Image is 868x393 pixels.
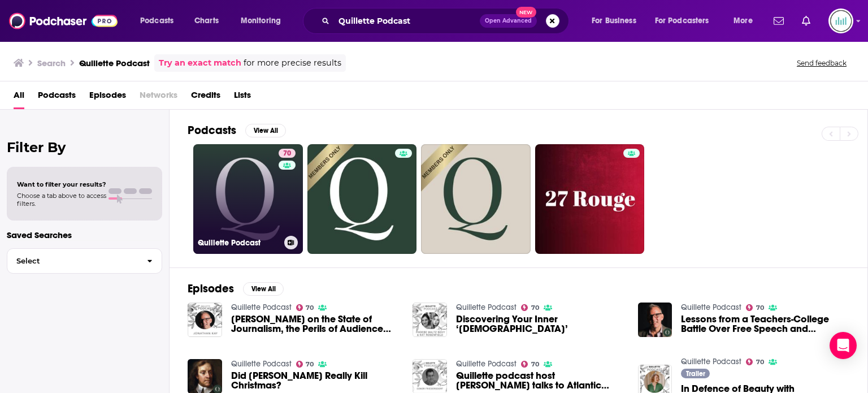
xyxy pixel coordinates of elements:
[296,361,314,368] a: 70
[234,86,251,109] a: Lists
[194,13,219,29] span: Charts
[193,144,303,254] a: 70Quillette Podcast
[456,359,517,369] a: Quillette Podcast
[456,303,517,312] a: Quillette Podcast
[191,86,220,109] a: Credits
[198,238,280,248] h3: Quillette Podcast
[756,360,764,365] span: 70
[283,148,291,159] span: 70
[828,8,853,33] img: User Profile
[516,7,536,18] span: New
[756,305,764,310] span: 70
[244,57,341,70] span: for more precise results
[140,13,173,29] span: Podcasts
[245,124,286,137] button: View All
[231,314,400,334] span: [PERSON_NAME] on the State of Journalism, the Perils of Audience Capture, and the Art of Podcasting
[306,362,314,367] span: 70
[188,123,236,137] h2: Podcasts
[413,303,447,337] img: Discovering Your Inner ‘Demisexual’
[531,305,539,310] span: 70
[7,248,162,274] button: Select
[746,304,764,311] a: 70
[9,10,118,32] img: Podchaser - Follow, Share and Rate Podcasts
[681,357,741,366] a: Quillette Podcast
[7,257,138,265] span: Select
[188,303,222,337] img: Jonathan Kay on the State of Journalism, the Perils of Audience Capture, and the Art of Podcasting
[681,303,741,312] a: Quillette Podcast
[592,13,636,29] span: For Business
[188,123,286,137] a: PodcastsView All
[655,13,709,29] span: For Podcasters
[296,304,314,311] a: 70
[79,58,150,68] h3: Quillette Podcast
[231,359,292,369] a: Quillette Podcast
[279,149,296,158] a: 70
[188,282,284,296] a: EpisodesView All
[480,14,537,28] button: Open AdvancedNew
[14,86,24,109] a: All
[314,8,580,34] div: Search podcasts, credits, & more...
[159,57,241,70] a: Try an exact match
[521,304,539,311] a: 70
[188,282,234,296] h2: Episodes
[17,180,106,188] span: Want to filter your results?
[231,314,400,334] a: Jonathan Kay on the State of Journalism, the Perils of Audience Capture, and the Art of Podcasting
[769,11,788,31] a: Show notifications dropdown
[681,314,849,334] a: Lessons from a Teachers-College Battle Over Free Speech and ‘Decolonization’
[830,332,857,359] div: Open Intercom Messenger
[231,303,292,312] a: Quillette Podcast
[726,12,767,30] button: open menu
[828,8,853,33] button: Show profile menu
[456,314,624,334] a: Discovering Your Inner ‘Demisexual’
[521,361,539,368] a: 70
[485,18,532,24] span: Open Advanced
[243,282,284,296] button: View All
[828,8,853,33] span: Logged in as podglomerate
[38,86,76,109] a: Podcasts
[686,370,705,377] span: Trailer
[241,13,281,29] span: Monitoring
[89,86,126,109] a: Episodes
[746,359,764,365] a: 70
[584,12,650,30] button: open menu
[7,230,162,240] p: Saved Searches
[797,11,815,31] a: Show notifications dropdown
[334,12,480,30] input: Search podcasts, credits, & more...
[231,371,400,390] span: Did [PERSON_NAME] Really Kill Christmas?
[233,12,296,30] button: open menu
[7,139,162,156] h2: Filter By
[793,58,850,68] button: Send feedback
[531,362,539,367] span: 70
[37,58,66,68] h3: Search
[648,12,726,30] button: open menu
[638,303,672,337] img: Lessons from a Teachers-College Battle Over Free Speech and ‘Decolonization’
[140,86,177,109] span: Networks
[187,12,225,30] a: Charts
[132,12,188,30] button: open menu
[17,192,106,208] span: Choose a tab above to access filters.
[231,371,400,390] a: Did Oliver Cromwell Really Kill Christmas?
[734,13,753,29] span: More
[306,305,314,310] span: 70
[456,371,624,390] a: Quillette podcast host Jonathan Kay talks to Atlantic Magazine staff writer Conor Friedersdorf ab...
[456,314,624,334] span: Discovering Your Inner ‘[DEMOGRAPHIC_DATA]’
[456,371,624,390] span: Quillette podcast host [PERSON_NAME] talks to Atlantic Magazine staff writer [PERSON_NAME] about ...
